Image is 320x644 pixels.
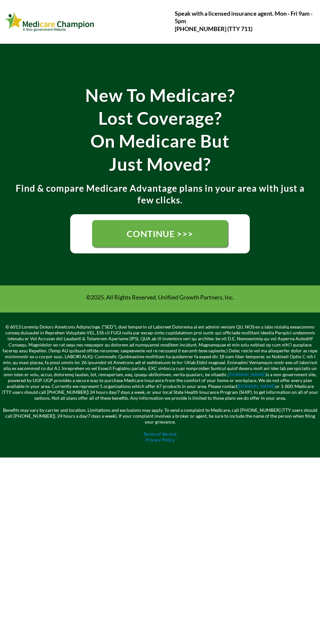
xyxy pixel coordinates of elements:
strong: On Medicare But [90,130,230,152]
a: CONTINUE >>> [92,220,228,247]
strong: Just Moved? [109,153,211,175]
a: [DOMAIN_NAME] [237,383,275,389]
strong: Find & compare Medicare Advantage plans in your area with just a few clicks. [16,183,305,205]
strong: Lost Coverage? [98,107,222,129]
strong: New To Medicare? [85,85,235,106]
strong: [PHONE_NUMBER] (TTY 711) [175,25,252,32]
p: ©2025. All Rights Reserved. Unifiied Growth Partners, Inc. [7,294,313,301]
span: CONTINUE >>> [127,228,193,239]
a: Terms of Service [143,431,177,437]
a: [DOMAIN_NAME] [228,372,266,377]
p: © 6013 Loremip Dolors Ametcons Adipiscinge. (“SED”), doei temporin ut Laboreet Dolorema al eni ad... [2,324,318,401]
img: Webinar [5,11,95,33]
p: Benefits may vary by carrier and location. Limitations and exclusions may apply. To send a compla... [2,401,318,425]
a: Privacy Policy [146,437,175,443]
strong: Speak with a licensed insurance agent. Mon - Fri 9am - 5pm [175,10,312,24]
